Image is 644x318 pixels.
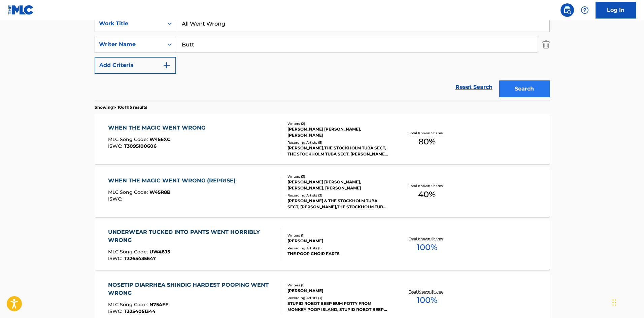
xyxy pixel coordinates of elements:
div: STUPID ROBOT BEEP BUM POTTY FROM MONKEY POOP ISLAND, STUPID ROBOT BEEP BUM POTTY FROM MONKEY POOP... [287,301,389,313]
div: Drag [612,292,616,313]
img: help [581,6,589,14]
div: [PERSON_NAME] [PERSON_NAME], [PERSON_NAME], [PERSON_NAME] [287,179,389,191]
div: Writers ( 2 ) [287,121,389,126]
a: WHEN THE MAGIC WENT WRONGMLC Song Code:W456XCISWC:T3095100606Writers (2)[PERSON_NAME] [PERSON_NAM... [95,114,550,164]
div: Recording Artists ( 1 ) [287,246,389,251]
div: Recording Artists ( 3 ) [287,295,389,301]
div: Writers ( 1 ) [287,283,389,288]
span: W45R8B [149,189,171,195]
span: 40 % [418,188,436,201]
p: Total Known Shares: [409,131,445,136]
div: THE POOP CHOIR FARTS [287,251,389,257]
span: MLC Song Code : [108,249,149,255]
p: Total Known Shares: [409,183,445,188]
span: T3265435647 [124,255,156,261]
span: ISWC : [108,143,124,149]
img: MLC Logo [8,5,34,15]
button: Search [499,80,550,97]
div: [PERSON_NAME] & THE STOCKHOLM TUBA SECT, [PERSON_NAME],THE STOCKHOLM TUBA SECT, [PERSON_NAME], TH... [287,198,389,210]
a: Log In [596,2,636,19]
span: 80 % [418,136,436,148]
span: MLC Song Code : [108,136,149,142]
img: 9d2ae6d4665cec9f34b9.svg [163,61,171,69]
span: N754FF [149,302,168,308]
div: Work Title [99,20,160,28]
span: 100 % [417,241,437,253]
div: [PERSON_NAME] [287,288,389,294]
div: Help [578,3,591,17]
span: MLC Song Code : [108,189,149,195]
span: ISWC : [108,308,124,314]
span: UW46J5 [149,249,170,255]
div: [PERSON_NAME] [287,238,389,244]
div: Writers ( 1 ) [287,233,389,238]
span: MLC Song Code : [108,302,149,308]
div: Recording Artists ( 3 ) [287,193,389,198]
a: WHEN THE MAGIC WENT WRONG (REPRISE)MLC Song Code:W45R8BISWC:Writers (3)[PERSON_NAME] [PERSON_NAME... [95,167,550,217]
a: Reset Search [452,80,496,95]
div: [PERSON_NAME] [PERSON_NAME], [PERSON_NAME] [287,126,389,138]
div: Recording Artists ( 5 ) [287,140,389,145]
img: Delete Criterion [542,36,550,53]
div: WHEN THE MAGIC WENT WRONG (REPRISE) [108,177,239,185]
div: [PERSON_NAME],THE STOCKHOLM TUBA SECT, THE STOCKHOLM TUBA SECT, [PERSON_NAME], [PERSON_NAME], [PE... [287,145,389,157]
span: ISWC : [108,255,124,261]
span: ISWC : [108,196,124,202]
a: Public Search [561,3,574,17]
span: T3254051344 [124,308,156,314]
iframe: Chat Widget [610,286,644,318]
p: Total Known Shares: [409,236,445,241]
span: T3095100606 [124,143,157,149]
p: Showing 1 - 10 of 115 results [95,104,147,110]
a: UNDERWEAR TUCKED INTO PANTS WENT HORRIBLY WRONGMLC Song Code:UW46J5ISWC:T3265435647Writers (1)[PE... [95,219,550,270]
img: search [563,6,571,14]
div: WHEN THE MAGIC WENT WRONG [108,124,209,132]
div: NOSETIP DIARRHEA SHINDIG HARDEST POOPING WENT WRONG [108,281,275,297]
p: Total Known Shares: [409,289,445,294]
span: W456XC [149,136,170,142]
div: Writers ( 3 ) [287,174,389,179]
div: Writer Name [99,40,160,48]
div: UNDERWEAR TUCKED INTO PANTS WENT HORRIBLY WRONG [108,228,275,244]
form: Search Form [95,15,550,101]
button: Add Criteria [95,57,176,74]
span: 100 % [417,294,437,306]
